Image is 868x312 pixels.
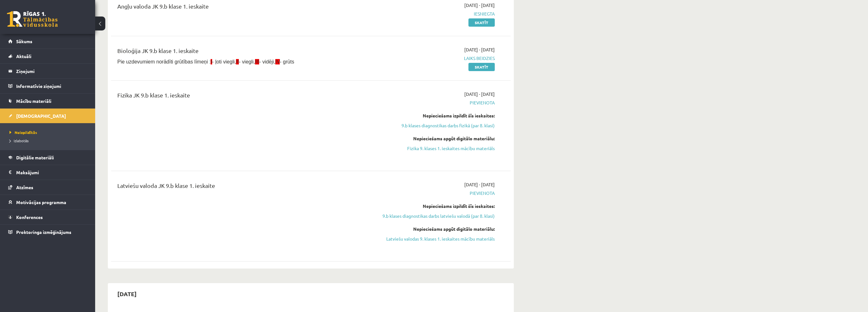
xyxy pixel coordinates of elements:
[375,135,495,142] div: Nepieciešams apgūt digitālo materiālu:
[255,59,259,64] span: III
[117,2,366,14] div: Angļu valoda JK 9.b klase 1. ieskaite
[16,38,32,44] span: Sākums
[111,286,143,301] h2: [DATE]
[375,112,495,119] div: Nepieciešams izpildīt šīs ieskaites:
[8,165,87,180] a: Maksājumi
[10,138,89,143] a: Izlabotās
[468,63,495,71] a: Skatīt
[464,2,495,9] span: [DATE] - [DATE]
[375,145,495,152] a: Fizika 9. klases 1. ieskaites mācību materiāls
[375,190,495,196] span: Pievienota
[117,59,294,64] span: Pie uzdevumiem norādīti grūtības līmeņi : - ļoti viegli, - viegli, - vidēji, - grūts
[375,226,495,232] div: Nepieciešams apgūt digitālo materiālu:
[8,150,87,165] a: Digitālie materiāli
[375,203,495,209] div: Nepieciešams izpildīt šīs ieskaites:
[8,49,87,63] a: Aktuāli
[8,64,87,78] a: Ziņojumi
[16,53,31,59] span: Aktuāli
[236,59,239,64] span: II
[211,59,212,64] span: I
[375,99,495,106] span: Pievienota
[7,11,58,27] a: Rīgas 1. Tālmācības vidusskola
[16,113,66,119] span: [DEMOGRAPHIC_DATA]
[10,138,29,143] span: Izlabotās
[375,122,495,129] a: 9.b klases diagnostikas darbs fizikā (par 8. klasi)
[468,18,495,27] a: Skatīt
[464,181,495,188] span: [DATE] - [DATE]
[16,98,51,104] span: Mācību materiāli
[8,180,87,195] a: Atzīmes
[16,165,87,180] legend: Maksājumi
[8,195,87,209] a: Motivācijas programma
[10,129,89,135] a: Neizpildītās
[16,229,71,235] span: Proktoringa izmēģinājums
[8,34,87,49] a: Sākums
[16,79,87,93] legend: Informatīvie ziņojumi
[464,91,495,97] span: [DATE] - [DATE]
[8,109,87,123] a: [DEMOGRAPHIC_DATA]
[8,210,87,224] a: Konferences
[16,155,54,160] span: Digitālie materiāli
[117,91,366,103] div: Fizika JK 9.b klase 1. ieskaite
[16,64,87,78] legend: Ziņojumi
[10,130,37,135] span: Neizpildītās
[8,79,87,93] a: Informatīvie ziņojumi
[375,236,495,242] a: Latviešu valodas 9. klases 1. ieskaites mācību materiāls
[16,184,33,190] span: Atzīmes
[117,181,366,193] div: Latviešu valoda JK 9.b klase 1. ieskaite
[117,46,366,58] div: Bioloģija JK 9.b klase 1. ieskaite
[16,214,43,220] span: Konferences
[375,55,495,62] span: Laiks beidzies
[375,213,495,219] a: 9.b klases diagnostikas darbs latviešu valodā (par 8. klasi)
[464,46,495,53] span: [DATE] - [DATE]
[375,10,495,17] span: Iesniegta
[8,94,87,108] a: Mācību materiāli
[8,225,87,239] a: Proktoringa izmēģinājums
[275,59,280,64] span: IV
[16,199,66,205] span: Motivācijas programma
